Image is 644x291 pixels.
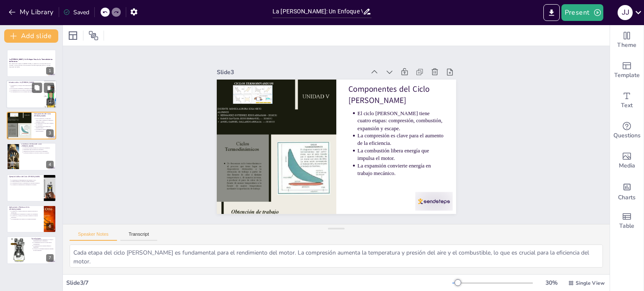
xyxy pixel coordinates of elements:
div: 3 [7,112,56,139]
p: Componentes del Ciclo [PERSON_NAME] [34,113,54,117]
p: Generated with [URL] [9,66,54,68]
div: Get real-time input from your audience [610,116,644,146]
button: Present [561,4,603,21]
div: Slide 3 / 7 [66,279,452,287]
button: Add slide [4,29,58,43]
span: Template [614,71,640,80]
p: Esta presentación explora la [PERSON_NAME], su aplicación en la termodinámica de motores, y cómo ... [9,63,54,66]
div: Add images, graphics, shapes or video [610,146,644,176]
div: Add a table [610,206,644,236]
div: 2 [47,98,54,106]
div: Saved [63,8,89,16]
span: Theme [617,41,636,50]
p: La optimización del ciclo es clave para la sostenibilidad. [33,242,54,245]
p: La [PERSON_NAME] se aplica en el diseño de motores de automóviles. [11,210,41,213]
p: Conclusiones [31,237,54,240]
p: Ejemplo Gráfico del Ciclo [PERSON_NAME] [9,175,42,178]
div: 4 [7,143,56,170]
div: 5 [46,192,54,199]
div: J J [618,5,633,20]
span: Charts [618,193,636,202]
div: Change the overall theme [610,25,644,55]
p: La [PERSON_NAME] es clave para el desarrollo de nuevas tecnologías. [11,215,41,218]
span: Questions [613,131,641,140]
div: 6 [46,223,54,230]
span: Table [619,221,634,231]
strong: La [PERSON_NAME]: Un Enfoque Visual a la Termodinámica de Motores [9,58,53,63]
div: Add text boxes [610,85,644,116]
p: La sostenibilidad es un objetivo en la industria moderna. [11,218,41,220]
div: 7 [46,254,54,262]
button: Delete Slide [44,83,54,93]
p: El ciclo [PERSON_NAME] tiene cuatro etapas: compresión, combustión, expansión y escape. [356,124,442,186]
p: El ciclo [PERSON_NAME] tiene cuatro etapas: compresión, combustión, expansión y escape. [36,118,54,123]
div: 6 [7,205,56,233]
button: Duplicate Slide [32,83,42,93]
span: Single View [576,280,605,286]
div: 30 % [541,279,561,287]
button: Speaker Notes [70,232,117,241]
p: Temperaturas más altas mejoran la eficiencia. [23,149,54,151]
p: Introducción a la [PERSON_NAME] [9,82,42,84]
p: La visualización de conceptos facilita el aprendizaje. [33,245,54,248]
p: Optimizar estos factores es crucial para el rendimiento. [23,150,54,152]
div: 4 [46,161,54,168]
p: La claridad en la presentación de información es esencial. [11,184,41,185]
div: 7 [7,236,56,264]
p: Eficiencia Térmica del Ciclo [PERSON_NAME] [21,143,54,147]
p: La visualización facilita la comprensión de conceptos abstractos. [11,182,41,184]
p: La combustión libera energía que impulsa el motor. [36,126,54,129]
div: 2 [6,80,57,109]
textarea: Cada etapa del ciclo [PERSON_NAME] es fundamental para el rendimiento del motor. La compresión au... [70,245,603,268]
p: La compresión es clave para el aumento de la eficiencia. [36,123,54,126]
p: La eficiencia térmica depende de la relación de compresión. [23,147,54,149]
button: Transcript [120,232,158,241]
p: La compresión es clave para el aumento de la eficiencia. [348,143,431,199]
p: La energía química se convierte en trabajo mecánico. [11,180,41,182]
p: La comprensión de la [PERSON_NAME] es fundamental para los ingenieros. [33,239,54,242]
span: Media [619,161,635,170]
div: 1 [7,49,56,77]
div: 3 [46,129,54,137]
button: J J [618,4,633,21]
span: Text [621,101,633,110]
div: 5 [7,174,56,202]
div: Add charts and graphs [610,176,644,206]
p: La optimización del ciclo mejora la eficiencia del motor. [10,90,42,91]
p: La expansión convierte energía en trabajo mecánico. [334,169,416,225]
div: Add ready made slides [610,55,644,85]
button: Export to PowerPoint [543,4,560,21]
span: Position [88,31,99,41]
div: Layout [66,29,80,42]
p: Los diagramas son fundamentales para entender el ciclo. [11,179,41,181]
p: La expansión convierte energía en trabajo mecánico. [36,129,54,131]
div: 1 [46,67,54,75]
p: La comprensión del ciclo es esencial para estudiantes de ingeniería. [10,91,42,93]
p: El ciclo incluye compresión, combustión, expansión y escape. [10,88,42,90]
p: La optimización del rendimiento es esencial en la ingeniería. [11,214,41,215]
p: La [PERSON_NAME] es clave para motores de combustión interna. [10,85,42,88]
p: El futuro de la ingeniería automotriz depende de estos principios. [33,248,54,251]
div: Slide 3 [262,17,395,98]
input: Insert title [273,5,363,18]
p: Aplicaciones Prácticas de la [PERSON_NAME] [9,206,42,211]
p: La combustión libera energía que impulsa el motor. [341,156,423,212]
button: My Library [6,5,57,19]
p: La eficiencia térmica es vital para el desarrollo sostenible. [23,152,54,154]
p: Componentes del Ciclo [PERSON_NAME] [361,96,455,163]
